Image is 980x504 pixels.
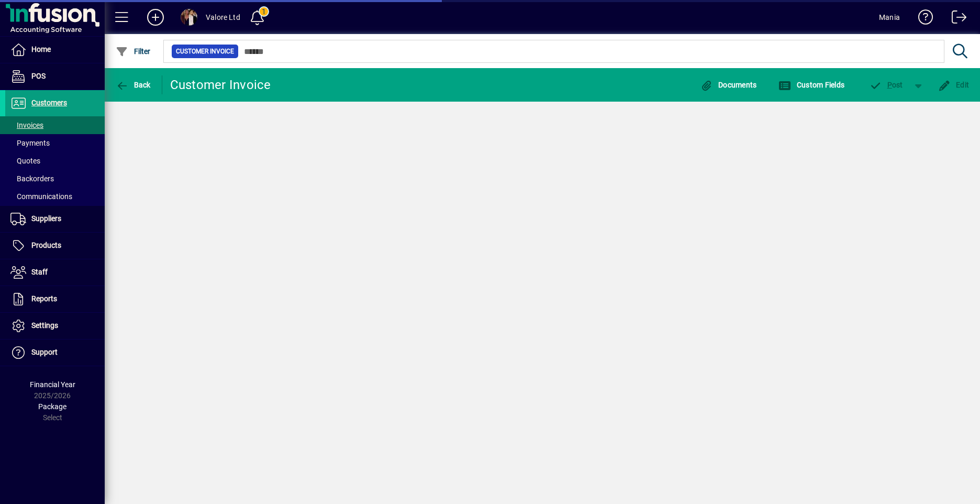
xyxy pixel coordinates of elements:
a: Products [5,233,105,259]
button: Filter [113,42,153,61]
span: Staff [31,268,48,276]
a: Reports [5,286,105,312]
span: Backorders [10,174,54,183]
button: Back [113,75,153,94]
span: P [887,81,892,89]
span: Edit [938,81,970,89]
app-page-header-button: Back [105,75,162,94]
button: Edit [936,75,972,94]
span: Custom Fields [778,81,844,89]
button: Custom Fields [776,75,847,94]
a: Suppliers [5,206,105,232]
span: Support [31,348,58,356]
span: Quotes [10,157,40,165]
span: Financial Year [30,380,75,389]
span: POS [31,72,46,80]
button: Add [139,8,172,27]
a: POS [5,63,105,90]
a: Communications [5,188,105,205]
span: Suppliers [31,214,61,223]
button: Documents [698,75,760,94]
button: Profile [172,8,206,27]
div: Valore Ltd [206,9,240,26]
a: Home [5,37,105,63]
span: Documents [700,81,757,89]
span: Customer Invoice [176,46,234,57]
span: Filter [116,47,151,56]
span: Package [38,402,66,411]
a: Staff [5,259,105,286]
a: Knowledge Base [910,2,933,36]
span: Products [31,241,61,249]
a: Payments [5,134,105,152]
a: Quotes [5,152,105,170]
a: Support [5,339,105,366]
a: Invoices [5,116,105,134]
span: Home [31,45,51,53]
a: Backorders [5,170,105,188]
div: Customer Invoice [170,76,271,93]
button: Post [864,75,908,94]
span: Payments [10,139,50,147]
span: Settings [31,321,58,330]
span: Reports [31,294,57,303]
span: Communications [10,192,72,201]
span: Back [116,81,151,89]
span: ost [869,81,903,89]
span: Invoices [10,121,43,129]
div: Mania [879,9,900,26]
a: Logout [944,2,967,36]
a: Settings [5,313,105,339]
span: Customers [31,98,67,107]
